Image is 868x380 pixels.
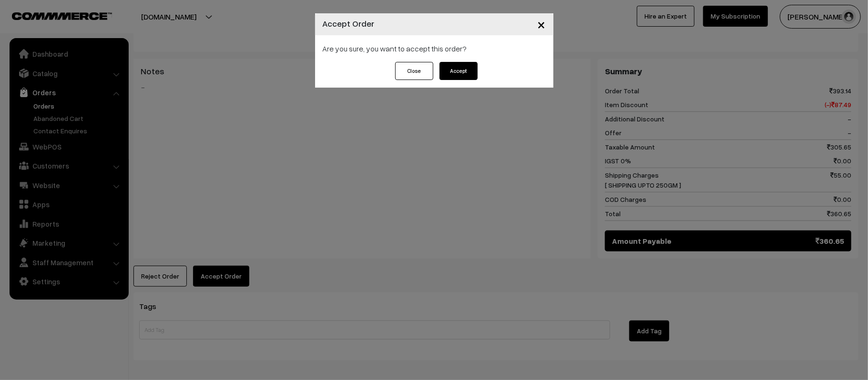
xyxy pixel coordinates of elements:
button: Close [395,62,433,80]
button: Close [530,10,553,39]
div: Are you sure, you want to accept this order? [315,35,553,62]
h4: Accept Order [323,17,375,30]
button: Accept [439,62,478,80]
span: × [538,15,546,33]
